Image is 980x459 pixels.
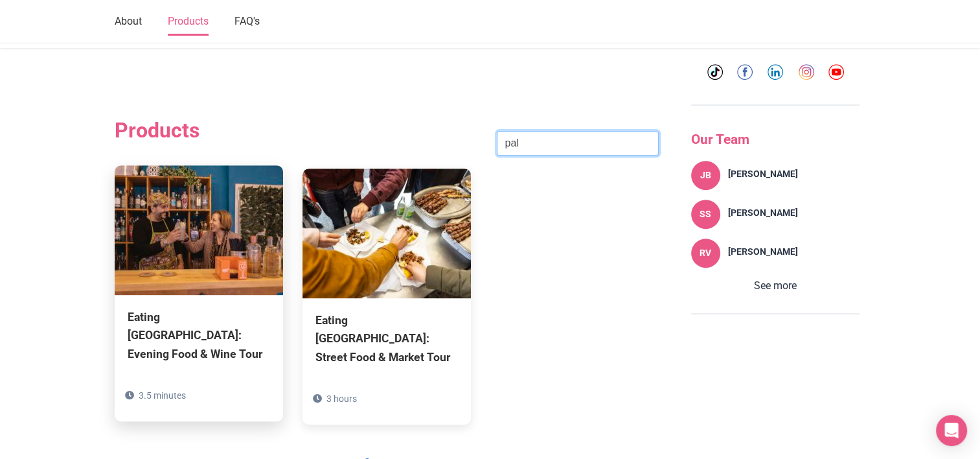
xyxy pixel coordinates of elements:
[691,239,720,268] div: RV
[302,169,471,298] img: Eating Palermo: Street Food & Market Tour
[115,118,199,143] h2: Products
[728,207,798,218] h4: [PERSON_NAME]
[691,200,720,229] div: SS
[326,394,357,404] span: 3 hours
[168,8,209,36] a: Products
[737,64,753,80] img: facebook-round-01-50ddc191f871d4ecdbe8252d2011563a.svg
[115,165,283,421] a: Eating [GEOGRAPHIC_DATA]: Evening Food & Wine Tour 3.5 minutes
[139,390,186,401] span: 3.5 minutes
[707,64,723,80] img: tiktok-round-01-ca200c7ba8d03f2cade56905edf8567d.svg
[828,64,844,80] img: youtube-round-01-0acef599b0341403c37127b094ecd7da.svg
[115,8,142,36] a: About
[768,64,783,80] img: linkedin-round-01-4bc9326eb20f8e88ec4be7e8773b84b7.svg
[936,415,967,446] div: Open Intercom Messenger
[799,64,814,80] img: instagram-round-01-d873700d03cfe9216e9fb2676c2aa726.svg
[497,131,659,156] input: Search product name, city, or interal id
[234,8,260,36] a: FAQ's
[691,277,860,294] button: See more
[691,161,720,190] div: JB
[315,311,458,366] div: Eating [GEOGRAPHIC_DATA]: Street Food & Market Tour
[128,308,270,362] div: Eating [GEOGRAPHIC_DATA]: Evening Food & Wine Tour
[115,165,283,295] img: Eating Palermo: Evening Food & Wine Tour
[728,169,798,180] h4: [PERSON_NAME]
[691,132,860,148] h3: Our Team
[302,169,471,424] a: Eating [GEOGRAPHIC_DATA]: Street Food & Market Tour 3 hours
[728,246,798,257] h4: [PERSON_NAME]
